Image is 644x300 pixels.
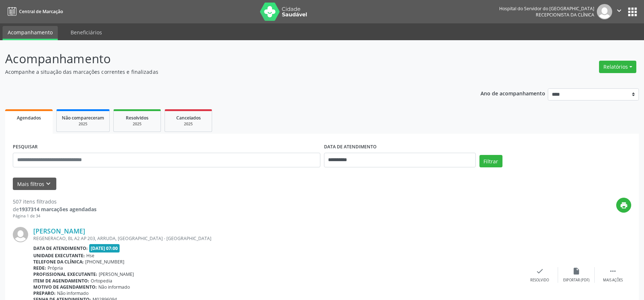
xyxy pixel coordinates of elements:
div: Hospital do Servidor do [GEOGRAPHIC_DATA] [499,5,594,12]
span: Hse [86,252,94,259]
b: Profissional executante: [33,271,97,277]
p: Acompanhe a situação das marcações correntes e finalizadas [5,68,449,76]
span: Não informado [57,290,88,296]
button: Relatórios [599,61,636,73]
img: img [13,227,28,242]
div: 507 itens filtrados [13,198,97,205]
label: PESQUISAR [13,141,38,153]
i: insert_drive_file [572,267,580,275]
span: [PERSON_NAME] [99,271,134,277]
div: 2025 [62,121,104,127]
div: Resolvido [530,278,549,283]
span: Não compareceram [62,115,104,121]
i: print [620,201,628,209]
span: Central de Marcação [19,8,63,15]
button:  [612,4,626,19]
b: Telefone da clínica: [33,259,84,265]
a: Central de Marcação [5,5,63,18]
i: check [536,267,544,275]
b: Motivo de agendamento: [33,284,97,290]
b: Unidade executante: [33,252,85,259]
span: Ortopedia [91,278,112,284]
div: Página 1 de 34 [13,213,97,219]
a: [PERSON_NAME] [33,227,85,235]
button: apps [626,5,639,18]
span: [DATE] 07:00 [89,244,120,252]
div: 2025 [119,121,155,127]
div: 2025 [170,121,207,127]
span: Resolvidos [126,115,148,121]
span: Recepcionista da clínica [536,12,594,18]
b: Rede: [33,265,46,271]
b: Item de agendamento: [33,278,89,284]
div: Exportar (PDF) [563,278,590,283]
button: Mais filtroskeyboard_arrow_down [13,178,56,190]
span: Cancelados [176,115,201,121]
i:  [615,7,623,15]
span: Agendados [17,115,41,121]
img: img [597,4,612,19]
b: Data de atendimento: [33,245,88,251]
span: Própria [48,265,63,271]
label: DATA DE ATENDIMENTO [324,141,377,153]
button: print [616,198,631,213]
span: [PHONE_NUMBER] [85,259,124,265]
div: de [13,205,97,213]
p: Ano de acompanhamento [481,88,545,98]
strong: 1937314 marcações agendadas [19,206,97,213]
div: Mais ações [603,278,623,283]
i:  [609,267,617,275]
span: Não informado [98,284,130,290]
i: keyboard_arrow_down [44,180,52,188]
a: Acompanhamento [3,26,58,40]
button: Filtrar [479,155,502,167]
div: REGENERACAO, BL A2 AP 203, ARRUDA, [GEOGRAPHIC_DATA] - [GEOGRAPHIC_DATA] [33,235,521,242]
b: Preparo: [33,290,56,296]
a: Beneficiários [65,26,107,39]
p: Acompanhamento [5,50,449,68]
